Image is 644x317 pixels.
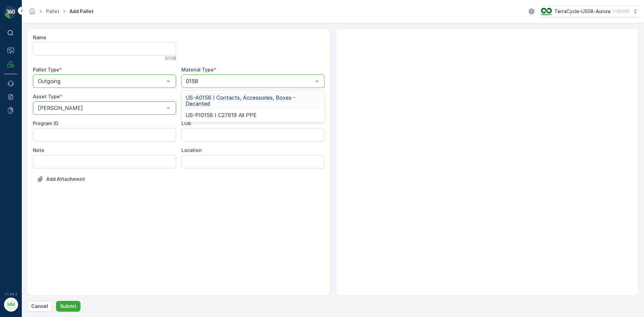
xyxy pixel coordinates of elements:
[33,174,89,184] button: Upload File
[33,94,60,99] label: Asset Type
[56,301,80,312] button: Submit
[185,95,321,107] span: US-A0158 I Contacts, Accessories, Boxes - Decanted
[6,110,22,116] span: Name :
[60,303,76,310] p: Submit
[6,299,16,310] div: MM
[6,143,38,149] span: Tare Weight :
[39,121,45,127] span: 70
[4,5,17,19] img: logo
[33,67,59,72] label: Pallet Type
[46,176,85,182] p: Add Attachment
[33,147,44,153] label: Note
[33,35,46,40] label: Name
[22,110,66,116] span: Pallet_US08 #8080
[6,132,35,138] span: Net Weight :
[27,301,52,312] button: Cancel
[165,56,176,61] p: 0 / 128
[541,8,552,15] img: image_ci7OI47.png
[35,132,38,138] span: -
[554,8,610,15] p: TerraCycle-US08-Aurora
[181,120,191,126] label: LOB
[6,121,39,127] span: Total Weight :
[31,303,48,310] p: Cancel
[6,154,36,160] span: Asset Type :
[29,165,92,171] span: US-A9997 I Non-Compliant
[33,120,58,126] label: Program ID
[296,6,347,14] p: Pallet_US08 #8080
[68,8,95,15] span: Add Pallet
[541,5,639,17] button: TerraCycle-US08-Aurora(-05:00)
[4,298,17,312] button: MM
[38,143,44,149] span: 70
[613,9,629,14] p: ( -05:00 )
[36,154,74,160] span: [PERSON_NAME]
[29,10,36,16] a: Homepage
[46,8,59,14] a: Pallet
[6,165,29,171] span: Material :
[185,112,257,118] span: US-PI0158 I C27619 All PPE
[181,67,214,72] label: Material Type
[181,147,202,153] label: Location
[4,292,17,296] span: v 1.49.3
